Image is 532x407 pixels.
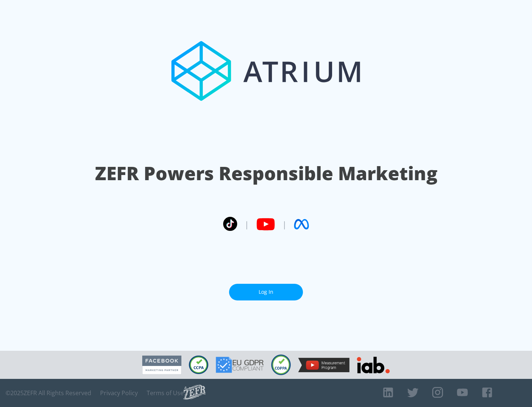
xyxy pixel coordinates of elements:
img: COPPA Compliant [271,354,291,375]
img: YouTube Measurement Program [298,358,349,372]
a: Log In [229,284,303,300]
img: IAB [357,357,390,373]
img: GDPR Compliant [216,357,264,373]
img: CCPA Compliant [189,356,208,374]
img: Facebook Marketing Partner [142,356,181,374]
span: | [245,219,249,230]
h1: ZEFR Powers Responsible Marketing [95,161,437,186]
a: Terms of Use [147,389,184,397]
span: | [282,219,287,230]
span: © 2025 ZEFR All Rights Reserved [6,389,91,397]
a: Privacy Policy [100,389,138,397]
